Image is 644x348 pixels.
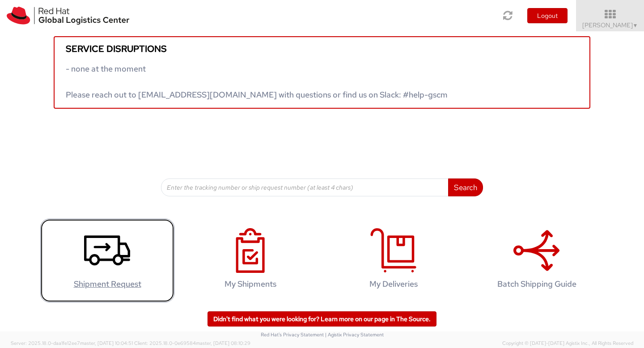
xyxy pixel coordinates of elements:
a: Didn't find what you were looking for? Learn more on our page in The Source. [208,311,436,327]
a: Service disruptions - none at the moment Please reach out to [EMAIL_ADDRESS][DOMAIN_NAME] with qu... [54,36,590,109]
a: Batch Shipping Guide [470,219,604,302]
img: rh-logistics-00dfa346123c4ec078e1.svg [7,7,129,25]
h5: Service disruptions [66,44,578,54]
a: Shipment Request [40,219,174,302]
span: Server: 2025.18.0-daa1fe12ee7 [11,340,133,346]
h4: Shipment Request [50,280,165,289]
a: | Agistix Privacy Statement [325,331,384,338]
button: Logout [527,8,568,23]
span: master, [DATE] 08:10:29 [196,340,250,346]
span: ▼ [633,22,638,29]
a: My Shipments [183,219,318,302]
a: Red Hat's Privacy Statement [261,331,324,338]
input: Enter the tracking number or ship request number (at least 4 chars) [161,178,449,196]
button: Search [448,178,483,196]
span: - none at the moment Please reach out to [EMAIL_ADDRESS][DOMAIN_NAME] with questions or find us o... [66,64,448,100]
span: [PERSON_NAME] [582,21,638,29]
span: master, [DATE] 10:04:51 [80,340,133,346]
span: Copyright © [DATE]-[DATE] Agistix Inc., All Rights Reserved [502,340,633,347]
h4: Batch Shipping Guide [479,280,594,289]
a: My Deliveries [326,219,461,302]
h4: My Deliveries [336,280,451,289]
h4: My Shipments [193,280,308,289]
span: Client: 2025.18.0-0e69584 [134,340,250,346]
